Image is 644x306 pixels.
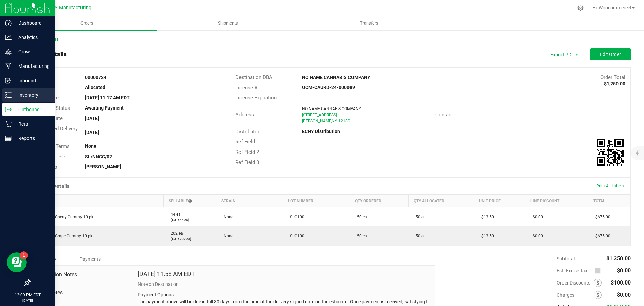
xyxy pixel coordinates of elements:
[408,195,474,207] th: Qty Allocated
[350,195,408,207] th: Qty Ordered
[597,139,624,166] qrcode: 00000724
[163,195,216,207] th: Sellable
[3,298,52,303] p: [DATE]
[331,119,332,123] span: ,
[617,267,631,274] span: $0.00
[595,266,604,275] span: Calculate excise tax
[338,119,350,123] span: 12180
[70,253,110,265] div: Payments
[592,5,631,10] span: Hi, Woocommerce!
[71,20,102,26] span: Orders
[474,195,525,207] th: Unit Price
[12,105,52,114] p: Outbound
[478,234,494,238] span: $13.50
[557,280,594,286] span: Order Discounts
[302,113,337,117] span: [STREET_ADDRESS]
[600,74,625,80] span: Order Total
[12,91,52,99] p: Inventory
[600,52,621,57] span: Edit Order
[592,215,610,219] span: $675.00
[606,255,631,262] span: $1,350.00
[5,34,12,41] inline-svg: Analytics
[354,234,367,238] span: 50 ea
[235,149,259,155] span: Ref Field 2
[588,195,630,207] th: Total
[435,112,453,118] span: Contact
[302,106,361,111] span: NO NAME CANNABIS COMPANY
[209,20,247,26] span: Shipments
[576,5,585,11] div: Manage settings
[12,19,52,27] p: Dashboard
[5,92,12,98] inline-svg: Inventory
[302,85,355,90] strong: OCM-CAURD-24-000089
[412,234,426,238] span: 50 ea
[35,126,78,139] span: Requested Delivery Date
[7,252,27,272] iframe: Resource center
[20,251,28,259] iframe: Resource center unread badge
[12,134,52,142] p: Reports
[16,16,157,30] a: Orders
[12,77,52,85] p: Inbound
[216,195,283,207] th: Strain
[611,279,631,286] span: $100.00
[557,268,592,273] span: Est. Excise Tax
[12,33,52,41] p: Analytics
[5,121,12,127] inline-svg: Retail
[529,215,543,219] span: $0.00
[85,154,112,159] strong: SL/NNCC/02
[5,77,12,84] inline-svg: Inbound
[590,48,631,60] button: Edit Order
[287,234,304,238] span: SLG100
[85,143,96,149] strong: None
[557,256,575,261] span: Subtotal
[478,215,494,219] span: $13.50
[85,75,106,80] strong: 00000724
[138,281,430,288] p: Note on Destination
[596,184,624,188] span: Print All Labels
[332,119,337,123] span: NY
[5,48,12,55] inline-svg: Grow
[412,215,426,219] span: 50 ea
[592,234,610,238] span: $675.00
[5,19,12,26] inline-svg: Dashboard
[235,95,277,101] span: License Expiration
[5,106,12,113] inline-svg: Outbound
[85,105,124,111] strong: Awaiting Payment
[35,271,127,279] span: Destination Notes
[299,16,440,30] a: Transfers
[235,74,272,80] span: Destination DBA
[543,48,584,60] li: Export PDF
[12,120,52,128] p: Retail
[34,215,93,219] span: Sky Lyfe - Cherry Gummy 10 pk
[351,20,387,26] span: Transfers
[167,217,212,222] p: (LOT: 44 ea)
[529,234,543,238] span: $0.00
[3,292,52,298] p: 12:09 PM EDT
[34,234,92,238] span: Sky Lyfe - Grape Gummy 10 pk
[85,164,121,169] strong: [PERSON_NAME]
[235,129,259,135] span: Distributor
[167,231,183,236] span: 202 ea
[35,289,127,297] span: Order Notes
[604,81,625,86] strong: $1,250.00
[5,63,12,70] inline-svg: Manufacturing
[617,292,631,298] span: $0.00
[302,75,370,80] strong: NO NAME CANNABIS COMPANY
[138,271,195,277] h4: [DATE] 11:58 AM EDT
[235,139,259,145] span: Ref Field 1
[157,16,299,30] a: Shipments
[287,215,304,219] span: SLC100
[235,85,257,91] span: License #
[85,85,105,90] strong: Allocated
[30,195,164,207] th: Item
[235,112,254,118] span: Address
[302,119,332,123] span: [PERSON_NAME]
[220,234,233,238] span: None
[525,195,588,207] th: Line Discount
[302,129,340,134] strong: ECNY Distribution
[167,212,181,217] span: 44 ea
[46,5,91,11] span: ECNY Manufacturing
[167,236,212,242] p: (LOT: 202 ea)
